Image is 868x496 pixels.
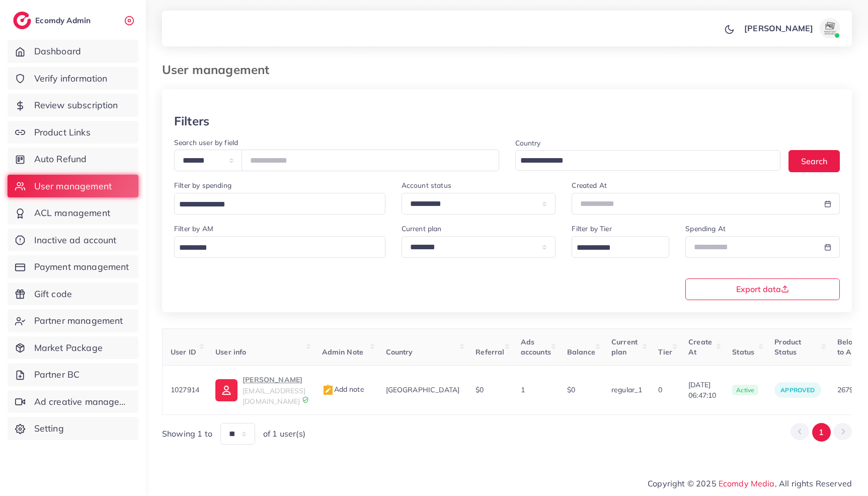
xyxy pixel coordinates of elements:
span: Country [386,347,413,357]
label: Current plan [402,224,442,234]
img: logo [13,12,31,29]
button: Search [788,150,840,172]
a: [PERSON_NAME][EMAIL_ADDRESS][DOMAIN_NAME] [215,374,305,406]
h2: Ecomdy Admin [35,16,93,25]
span: regular_1 [611,385,642,394]
span: Auto Refund [34,153,87,166]
a: Auto Refund [8,148,138,171]
span: Verify information [34,72,108,85]
span: 0 [658,385,662,394]
input: Search for option [573,240,656,256]
span: Ad creative management [34,395,131,408]
span: Review subscription [34,99,118,112]
a: Gift code [8,282,138,306]
span: Ads accounts [521,337,551,357]
span: Add note [322,385,364,394]
span: Current plan [611,337,638,357]
span: 1 [521,385,525,394]
span: Partner BC [34,368,80,381]
span: Partner management [34,314,123,327]
a: Inactive ad account [8,229,138,252]
a: [PERSON_NAME]avatar [739,18,844,38]
span: Dashboard [34,45,81,58]
span: Admin Note [322,347,364,357]
span: 1027914 [171,385,199,394]
span: approved [780,386,815,394]
p: [PERSON_NAME] [243,374,305,386]
img: avatar [820,18,840,38]
div: Search for option [572,236,669,258]
span: Product Status [774,337,801,357]
span: Product Links [34,126,91,139]
span: User management [34,180,112,193]
button: Export data [685,278,840,300]
span: Belong to AM [837,337,861,357]
span: Copyright © 2025 [648,477,852,489]
a: Payment management [8,255,138,278]
label: Country [515,138,541,148]
label: Filter by spending [174,180,231,190]
div: Search for option [174,193,385,215]
span: Setting [34,422,64,435]
input: Search for option [517,153,768,169]
span: User ID [171,347,196,357]
span: User info [215,347,246,357]
img: ic-user-info.36bf1079.svg [215,379,238,401]
div: Search for option [174,236,385,258]
span: Payment management [34,260,129,273]
span: Balance [567,347,595,357]
span: [GEOGRAPHIC_DATA] [386,385,460,394]
img: admin_note.cdd0b510.svg [322,384,334,396]
input: Search for option [176,197,372,212]
span: ACL management [34,206,110,220]
label: Search user by field [174,137,238,148]
a: Ecomdy Media [719,478,775,488]
label: Created At [572,180,607,190]
span: Export data [736,285,789,293]
span: active [732,385,758,396]
span: $0 [567,385,575,394]
div: Search for option [515,150,781,171]
a: Partner BC [8,363,138,386]
span: of 1 user(s) [263,428,305,440]
span: Create At [688,337,712,357]
span: $0 [476,385,484,394]
a: Product Links [8,121,138,144]
a: Verify information [8,67,138,90]
a: Ad creative management [8,390,138,413]
label: Account status [402,180,451,190]
a: Setting [8,417,138,440]
input: Search for option [176,240,372,256]
span: Showing 1 to [162,428,212,440]
span: Market Package [34,341,103,355]
span: Gift code [34,288,72,301]
button: Go to page 1 [812,423,831,442]
a: ACL management [8,201,138,225]
a: Dashboard [8,40,138,63]
span: [DATE] 06:47:10 [688,380,716,400]
a: Market Package [8,336,138,360]
h3: User management [162,62,277,77]
ul: Pagination [791,423,852,442]
p: [PERSON_NAME] [744,22,813,34]
span: Status [732,347,754,357]
span: Inactive ad account [34,234,117,247]
label: Filter by Tier [572,224,611,234]
h3: Filters [174,114,209,128]
span: Tier [658,347,672,357]
a: Partner management [8,309,138,332]
span: , All rights Reserved [775,477,852,489]
span: 26790 [837,385,858,394]
a: User management [8,175,138,198]
span: [EMAIL_ADDRESS][DOMAIN_NAME] [243,386,305,405]
a: logoEcomdy Admin [13,12,93,29]
label: Spending At [685,224,726,234]
span: Referral [476,347,504,357]
img: 9CAL8B2pu8EFxCJHYAAAAldEVYdGRhdGU6Y3JlYXRlADIwMjItMTItMDlUMDQ6NTg6MzkrMDA6MDBXSlgLAAAAJXRFWHRkYXR... [302,396,309,403]
a: Review subscription [8,94,138,117]
label: Filter by AM [174,224,213,234]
